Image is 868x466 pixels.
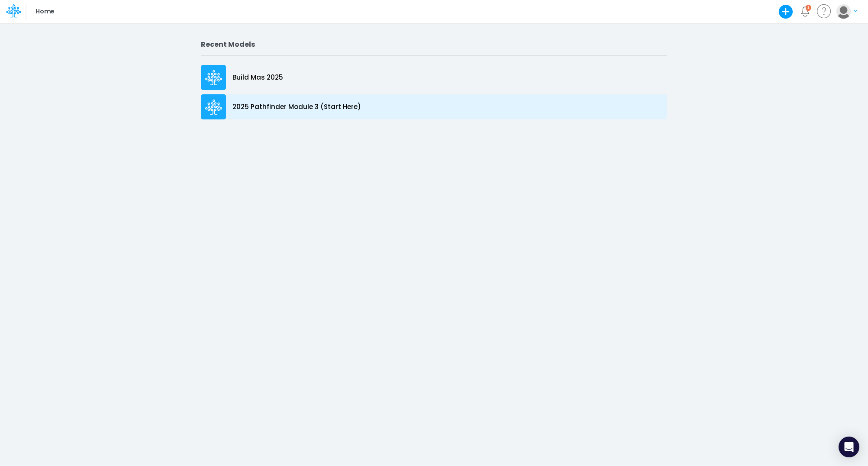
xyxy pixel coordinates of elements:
[201,40,667,48] h2: Recent Models
[201,92,667,122] a: 2025 Pathfinder Module 3 (Start Here)
[800,6,810,16] a: Notifications
[839,437,859,457] div: Open Intercom Messenger
[807,6,809,10] div: 1 unread items
[232,102,361,112] p: 2025 Pathfinder Module 3 (Start Here)
[232,73,283,83] p: Build Mas 2025
[201,63,667,92] a: Build Mas 2025
[35,7,54,16] p: Home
